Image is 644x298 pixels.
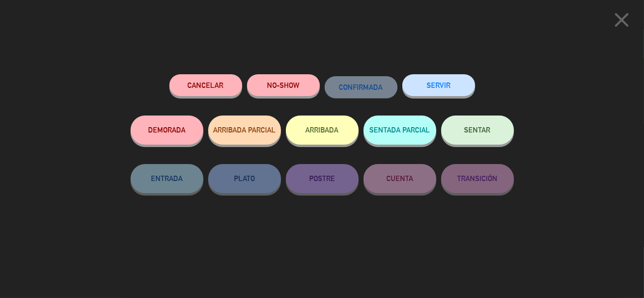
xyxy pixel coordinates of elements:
button: DEMORADA [131,116,203,145]
button: Cancelar [169,74,242,96]
button: SENTADA PARCIAL [363,116,436,145]
button: PLATO [208,164,281,193]
span: SENTAR [464,126,491,134]
i: close [610,8,634,32]
button: CUENTA [363,164,436,193]
button: ARRIBADA PARCIAL [208,116,281,145]
button: POSTRE [286,164,359,193]
button: close [607,7,637,36]
span: ARRIBADA PARCIAL [213,126,276,134]
button: NO-SHOW [247,74,320,96]
button: CONFIRMADA [325,76,397,98]
button: SERVIR [402,74,475,96]
button: ENTRADA [131,164,203,193]
button: TRANSICIÓN [441,164,514,193]
button: SENTAR [441,116,514,145]
span: CONFIRMADA [339,83,383,91]
button: ARRIBADA [286,116,359,145]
